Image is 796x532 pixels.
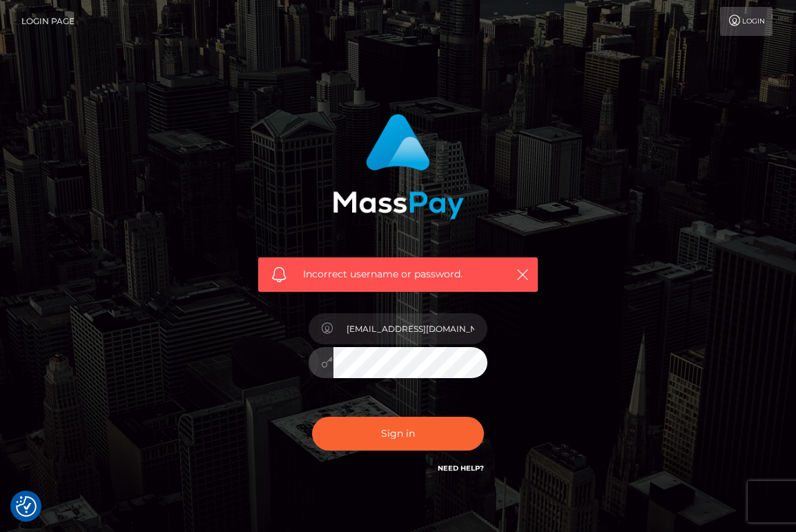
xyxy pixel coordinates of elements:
[333,114,464,219] img: MassPay Login
[720,7,773,36] a: Login
[303,267,500,282] span: Incorrect username or password.
[438,464,484,473] a: Need Help?
[16,496,37,517] button: Consent Preferences
[21,7,75,36] a: Login Page
[333,313,488,344] input: Username...
[312,417,485,451] button: Sign in
[16,496,37,517] img: Revisit consent button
